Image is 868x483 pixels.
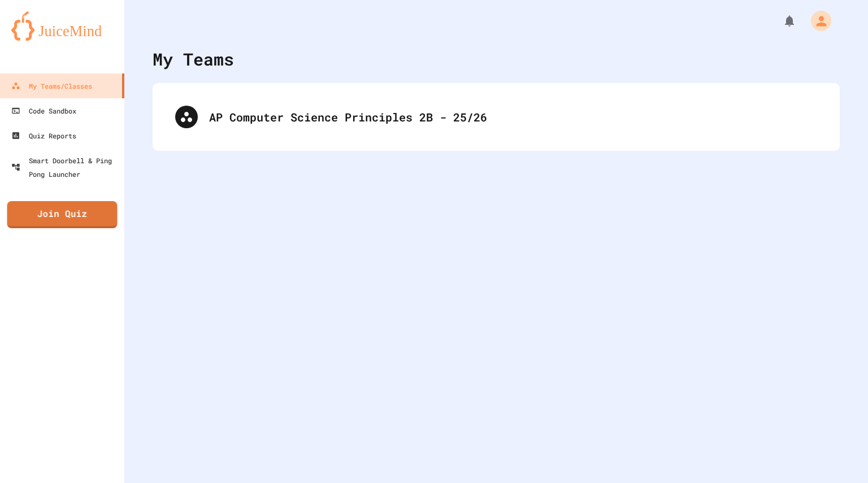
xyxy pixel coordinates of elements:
div: My Teams/Classes [11,79,92,93]
div: Smart Doorbell & Ping Pong Launcher [11,154,120,181]
img: logo-orange.svg [11,11,113,41]
div: My Notifications [762,11,799,31]
div: My Account [799,8,834,34]
div: Code Sandbox [11,104,76,118]
a: Join Quiz [7,201,118,228]
div: My Teams [153,46,234,72]
div: Quiz Reports [11,129,76,142]
div: AP Computer Science Principles 2B - 25/26 [209,108,817,125]
div: AP Computer Science Principles 2B - 25/26 [164,94,828,140]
